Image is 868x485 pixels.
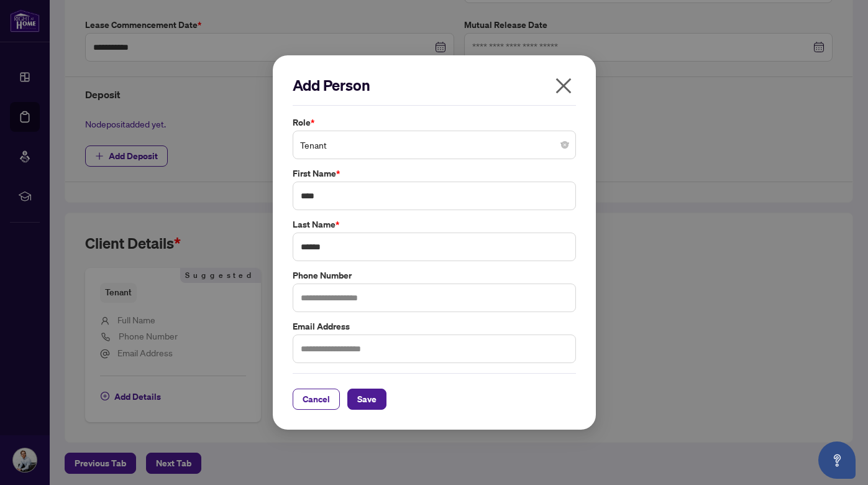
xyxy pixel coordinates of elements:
button: Open asap [818,441,856,479]
span: Cancel [303,389,330,409]
span: Save [357,389,377,409]
span: close [554,76,573,96]
label: Last Name [293,218,576,231]
label: Phone Number [293,269,576,282]
button: Save [347,389,386,410]
span: close-circle [561,141,569,149]
span: Tenant [300,133,569,157]
button: Cancel [293,389,340,410]
h2: Add Person [293,75,576,95]
label: Role [293,116,576,129]
label: First Name [293,167,576,180]
label: Email Address [293,320,576,333]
